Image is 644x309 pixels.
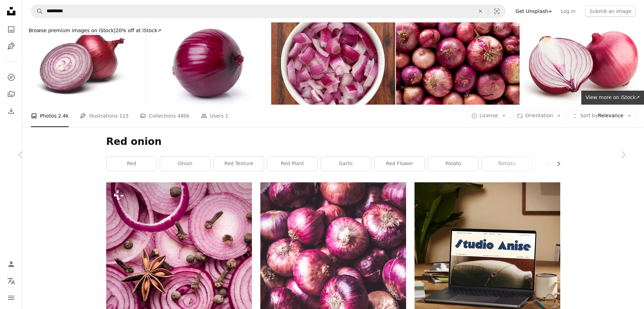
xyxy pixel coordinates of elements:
[177,112,190,120] span: 480k
[4,70,18,84] a: Explore
[602,121,644,188] a: Next
[106,135,560,148] h1: Red onion
[267,157,317,171] a: red plant
[511,6,556,17] a: Get Unsplash+
[520,22,644,105] img: red onions
[147,22,270,105] img: Red onion
[107,157,157,171] a: red
[488,5,505,18] button: Visual search
[552,157,560,171] button: scroll list to the right
[480,113,498,118] span: License
[22,22,146,105] img: Red onion slice
[4,39,18,53] a: Illustrations
[31,4,506,18] form: Find visuals sitewide
[467,110,511,121] button: License
[482,157,532,171] a: tomato
[27,27,164,35] div: 20% off at iStock ↗
[4,87,18,101] a: Collections
[201,105,228,127] a: Users 1
[580,113,598,118] span: Sort by
[375,157,425,171] a: red flower
[29,28,115,33] span: Browse premium images on iStock |
[119,112,129,120] span: 115
[4,274,18,288] button: Language
[321,157,371,171] a: garlic
[556,6,580,17] a: Log in
[473,5,488,18] button: Clear
[428,157,478,171] a: potato
[214,157,264,171] a: red texture
[80,105,129,127] a: Illustrations 115
[225,112,228,120] span: 1
[4,104,18,118] a: Download History
[260,288,406,295] a: red onion on brown wooden table
[4,257,18,271] a: Log in / Sign up
[535,157,585,171] a: white onion
[585,6,636,17] button: Submit an image
[106,288,252,295] a: a pile of sliced red onions with anise on top
[580,112,623,119] span: Relevance
[396,22,520,105] img: Red onions background
[4,22,18,36] a: Photos
[140,105,190,127] a: Collections 480k
[581,91,644,105] a: View more on iStock↗
[513,110,565,121] button: Orientation
[525,113,553,118] span: Orientation
[22,22,168,39] a: Browse premium images on iStock|20% off at iStock↗
[271,22,395,105] img: Diced red onion
[4,291,18,305] button: Menu
[31,5,43,18] button: Search Unsplash
[585,94,640,100] span: View more on iStock ↗
[160,157,210,171] a: onion
[568,110,636,121] button: Sort byRelevance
